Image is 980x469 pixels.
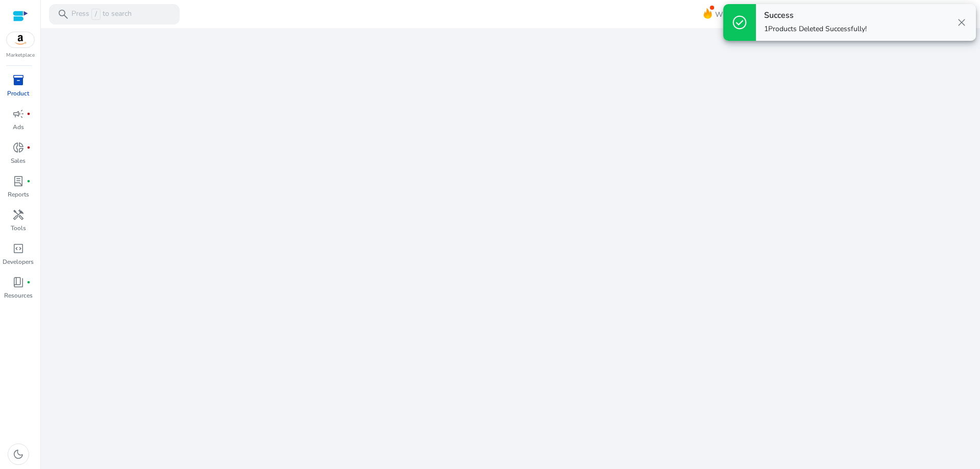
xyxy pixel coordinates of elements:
h4: Success [764,11,867,20]
span: code_blocks [12,242,24,255]
span: fiber_manual_record [27,112,31,116]
span: search [57,8,69,20]
span: 1 [764,24,768,34]
span: lab_profile [12,175,24,187]
p: Developers [3,257,34,266]
span: check_circle [731,14,748,31]
p: Tools [11,224,26,233]
img: amazon.svg [7,32,34,47]
span: fiber_manual_record [27,179,31,183]
p: Sales [11,156,26,165]
p: Resources [4,291,33,300]
p: Product [7,89,29,98]
span: campaign [12,108,24,120]
p: Reports [8,190,29,199]
span: inventory_2 [12,74,24,86]
p: Marketplace [6,52,35,59]
span: dark_mode [12,448,24,460]
span: / [91,9,101,20]
span: close [955,16,968,29]
p: Ads [13,122,24,132]
span: book_4 [12,276,24,288]
span: donut_small [12,141,24,154]
p: Products Deleted Successfully! [764,24,867,34]
span: fiber_manual_record [27,145,31,150]
p: Press to search [71,9,132,20]
span: handyman [12,209,24,221]
span: fiber_manual_record [27,280,31,284]
span: What's New [715,6,755,23]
